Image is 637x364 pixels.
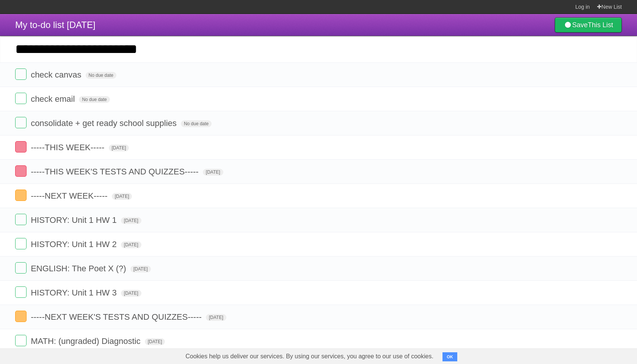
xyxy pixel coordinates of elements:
span: -----THIS WEEK----- [31,143,106,152]
label: Done [15,335,27,346]
label: Done [15,311,27,322]
label: Done [15,238,27,249]
span: -----THIS WEEK'S TESTS AND QUIZZES----- [31,167,201,176]
label: Done [15,165,27,177]
span: [DATE] [145,338,165,345]
span: [DATE] [206,314,226,321]
span: [DATE] [130,266,151,272]
span: [DATE] [203,169,223,176]
span: consolidate + get ready school supplies [31,118,179,128]
label: Done [15,214,27,225]
span: [DATE] [112,193,132,200]
label: Done [15,190,27,201]
span: [DATE] [109,145,129,151]
span: ENGLISH: The Poet X (?) [31,264,128,273]
button: OK [442,352,457,361]
span: check email [31,94,77,104]
label: Done [15,141,27,152]
span: [DATE] [121,241,141,248]
label: Done [15,117,27,128]
span: -----NEXT WEEK----- [31,191,109,201]
span: No due date [181,120,212,127]
label: Done [15,93,27,104]
span: HISTORY: Unit 1 HW 2 [31,240,119,249]
span: MATH: (ungraded) Diagnostic [31,336,142,346]
span: Cookies help us deliver our services. By using our services, you agree to our use of cookies. [178,349,441,364]
span: No due date [79,96,110,103]
a: SaveThis List [555,17,622,33]
span: HISTORY: Unit 1 HW 1 [31,215,119,225]
b: This List [588,21,613,29]
span: [DATE] [121,290,141,297]
span: -----NEXT WEEK'S TESTS AND QUIZZES----- [31,312,204,322]
span: My to-do list [DATE] [15,20,96,30]
label: Done [15,286,27,298]
span: HISTORY: Unit 1 HW 3 [31,288,119,297]
label: Done [15,68,27,80]
span: No due date [86,72,116,79]
span: check canvas [31,70,83,79]
label: Done [15,262,27,274]
span: [DATE] [121,217,141,224]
